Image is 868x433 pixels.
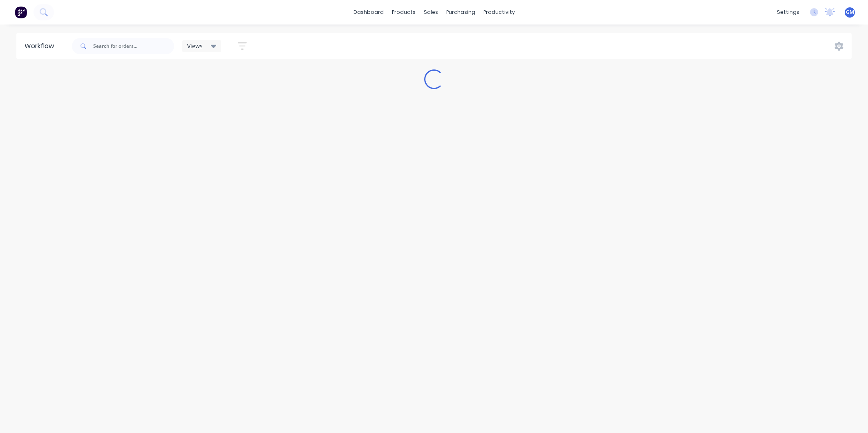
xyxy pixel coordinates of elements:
[773,6,803,18] div: settings
[93,38,174,54] input: Search for orders...
[846,9,854,16] span: GM
[15,6,27,18] img: Factory
[442,6,479,18] div: purchasing
[25,41,58,51] div: Workflow
[388,6,420,18] div: products
[420,6,442,18] div: sales
[479,6,519,18] div: productivity
[349,6,388,18] a: dashboard
[187,42,203,50] span: Views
